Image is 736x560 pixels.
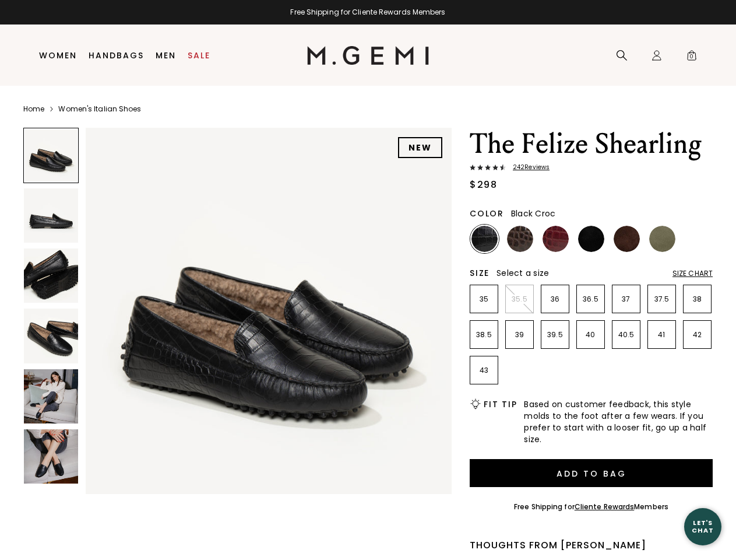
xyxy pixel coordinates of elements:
[524,398,713,445] span: Based on customer feedback, this style molds to the foot after a few wears. If you prefer to star...
[684,295,711,304] p: 38
[612,295,640,304] p: 37
[58,104,141,114] a: Women's Italian Shoes
[470,268,490,278] h2: Size
[188,51,210,60] a: Sale
[39,51,77,60] a: Women
[575,502,635,512] a: Cliente Rewards
[470,538,713,552] div: Thoughts from [PERSON_NAME]
[471,226,498,252] img: Black Croc
[156,51,176,60] a: Men
[541,330,569,339] p: 39.5
[672,269,713,278] div: Size Chart
[648,295,675,304] p: 37.5
[86,128,452,494] img: The Felize Shearling
[684,330,711,339] p: 42
[543,226,569,252] img: Burgundy Croc
[578,226,604,252] img: Black
[614,226,640,252] img: Chocolate
[496,267,549,279] span: Select a size
[470,178,497,192] div: $298
[470,164,713,173] a: 242Reviews
[686,52,698,64] span: 0
[577,295,604,304] p: 36.5
[684,519,721,534] div: Let's Chat
[541,295,569,304] p: 36
[514,502,668,512] div: Free Shipping for Members
[470,330,498,339] p: 38.5
[649,226,675,252] img: Olive
[511,208,556,219] span: Black Croc
[506,330,533,339] p: 39
[470,209,504,218] h2: Color
[470,295,498,304] p: 35
[23,104,44,114] a: Home
[24,369,78,423] img: The Felize Shearling
[24,188,78,243] img: The Felize Shearling
[507,226,533,252] img: Chocolate Croc
[24,309,78,363] img: The Felize Shearling
[89,51,144,60] a: Handbags
[24,429,78,484] img: The Felize Shearling
[612,330,640,339] p: 40.5
[506,295,533,304] p: 35.5
[398,137,442,158] div: NEW
[648,330,675,339] p: 41
[24,249,78,303] img: The Felize Shearling
[470,459,713,487] button: Add to Bag
[307,46,429,65] img: M.Gemi
[470,128,713,160] h1: The Felize Shearling
[484,400,517,409] h2: Fit Tip
[470,366,498,375] p: 43
[577,330,604,339] p: 40
[506,164,550,171] span: 242 Review s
